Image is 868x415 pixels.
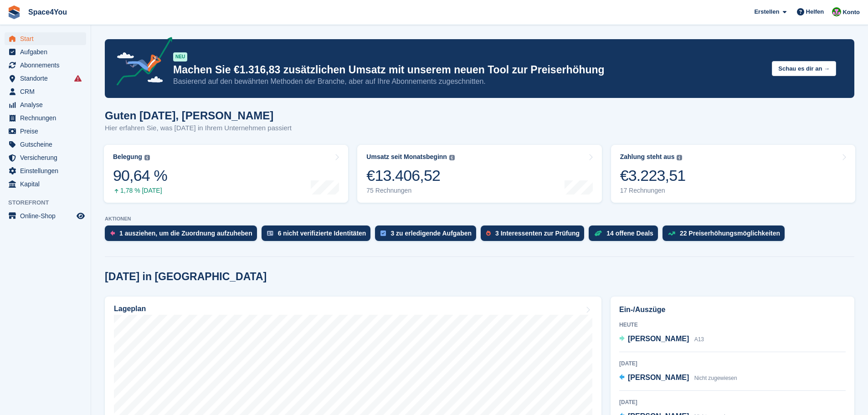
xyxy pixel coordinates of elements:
a: menu [5,138,86,151]
p: Basierend auf den bewährten Methoden der Branche, aber auf Ihre Abonnements zugeschnitten. [173,77,765,87]
span: Analyse [20,98,75,111]
span: Storefront [8,198,91,207]
a: Umsatz seit Monatsbeginn €13.406,52 75 Rechnungen [357,145,601,203]
div: 22 Preiserhöhungsmöglichkeiten [680,230,780,237]
div: Zahlung steht aus [620,153,675,161]
div: 1,78 % [DATE] [113,187,167,195]
div: 14 offene Deals [606,230,653,237]
span: Aufgaben [20,46,75,58]
a: menu [5,98,86,111]
a: 1 ausziehen, um die Zuordnung aufzuheben [105,225,262,246]
div: €13.406,52 [366,166,455,185]
a: [PERSON_NAME] Nicht zugewiesen [619,372,737,384]
a: Vorschau-Shop [75,210,86,221]
div: €3.223,51 [620,166,686,185]
span: Preise [20,125,75,138]
div: 17 Rechnungen [620,187,686,195]
span: Kapital [20,178,75,190]
img: price_increase_opportunities-93ffe204e8149a01c8c9dc8f82e8f89637d9d84a8eef4429ea346261dce0b2c0.svg [668,231,675,236]
span: Online-Shop [20,210,75,222]
div: 3 zu erledigende Aufgaben [390,230,472,237]
span: A13 [694,336,704,343]
a: 3 Interessenten zur Prüfung [481,225,589,246]
a: 14 offene Deals [589,225,663,246]
span: Standorte [20,72,75,85]
a: 6 nicht verifizierte Identitäten [262,225,375,246]
span: [PERSON_NAME] [628,335,689,343]
div: 1 ausziehen, um die Zuordnung aufzuheben [119,230,252,237]
a: 3 zu erledigende Aufgaben [375,225,481,246]
h1: Guten [DATE], [PERSON_NAME] [105,109,292,122]
a: Speisekarte [5,210,86,222]
img: icon-info-grey-7440780725fd019a000dd9b08b2336e03edf1995a4989e88bcd33f0948082b44.svg [449,155,455,160]
p: Machen Sie €1.316,83 zusätzlichen Umsatz mit unserem neuen Tool zur Preiserhöhung [173,63,765,77]
img: price-adjustments-announcement-icon-8257ccfd72463d97f412b2fc003d46551f7dbcb40ab6d574587a9cd5c0d94... [109,37,173,89]
span: Gutscheine [20,138,75,151]
span: Versicherung [20,151,75,164]
img: stora-icon-8386f47178a22dfd0bd8f6a31ec36ba5ce8667c1dd55bd0f319d3a0aa187defe.svg [7,5,21,19]
a: menu [5,112,86,124]
div: Belegung [113,153,142,161]
a: Zahlung steht aus €3.223,51 17 Rechnungen [611,145,855,203]
p: AKTIONEN [105,216,854,222]
span: Erstellen [754,7,779,16]
a: menu [5,46,86,58]
i: Es sind Fehler bei der Synchronisierung von Smart-Einträgen aufgetreten [74,75,82,82]
a: menu [5,164,86,177]
p: Hier erfahren Sie, was [DATE] in Ihrem Unternehmen passiert [105,123,292,133]
div: NEU [173,52,187,61]
span: Start [20,32,75,45]
div: 90,64 % [113,166,167,185]
div: Umsatz seit Monatsbeginn [366,153,447,161]
span: CRM [20,85,75,98]
img: task-75834270c22a3079a89374b754ae025e5fb1db73e45f91037f5363f120a921f8.svg [380,231,386,236]
span: Konto [842,8,860,17]
span: Rechnungen [20,112,75,124]
h2: Ein-/Auszüge [619,304,846,315]
button: Schau es dir an → [772,61,836,76]
a: menu [5,85,86,98]
h2: [DATE] in [GEOGRAPHIC_DATA] [105,271,267,283]
a: menu [5,32,86,45]
span: Helfen [806,7,824,16]
a: menu [5,59,86,72]
span: Nicht zugewiesen [694,375,737,381]
img: icon-info-grey-7440780725fd019a000dd9b08b2336e03edf1995a4989e88bcd33f0948082b44.svg [677,155,682,160]
div: 3 Interessenten zur Prüfung [495,230,580,237]
span: [PERSON_NAME] [628,374,689,381]
a: menu [5,178,86,190]
div: [DATE] [619,398,846,406]
a: menu [5,151,86,164]
img: prospect-51fa495bee0391a8d652442698ab0144808aea92771e9ea1ae160a38d050c398.svg [486,231,491,236]
div: 75 Rechnungen [366,187,455,195]
a: menu [5,125,86,138]
img: verify_identity-adf6edd0f0f0b5bbfe63781bf79b02c33cf7c696d77639b501bdc392416b5a36.svg [267,231,273,236]
h2: Lageplan [114,305,146,313]
a: Belegung 90,64 % 1,78 % [DATE] [104,145,348,203]
a: menu [5,72,86,85]
a: [PERSON_NAME] A13 [619,333,704,345]
img: deal-1b604bf984904fb50ccaf53a9ad4b4a5d6e5aea283cecdc64d6e3604feb123c2.svg [594,230,602,236]
img: move_outs_to_deallocate_icon-f764333ba52eb49d3ac5e1228854f67142a1ed5810a6f6cc68b1a99e826820c5.svg [110,231,115,236]
div: [DATE] [619,359,846,368]
img: Luca-André Talhoff [832,7,841,16]
span: Einstellungen [20,164,75,177]
div: Heute [619,321,846,329]
img: icon-info-grey-7440780725fd019a000dd9b08b2336e03edf1995a4989e88bcd33f0948082b44.svg [144,155,150,160]
a: Space4You [25,5,71,20]
a: 22 Preiserhöhungsmöglichkeiten [663,225,789,246]
span: Abonnements [20,59,75,72]
div: 6 nicht verifizierte Identitäten [278,230,366,237]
